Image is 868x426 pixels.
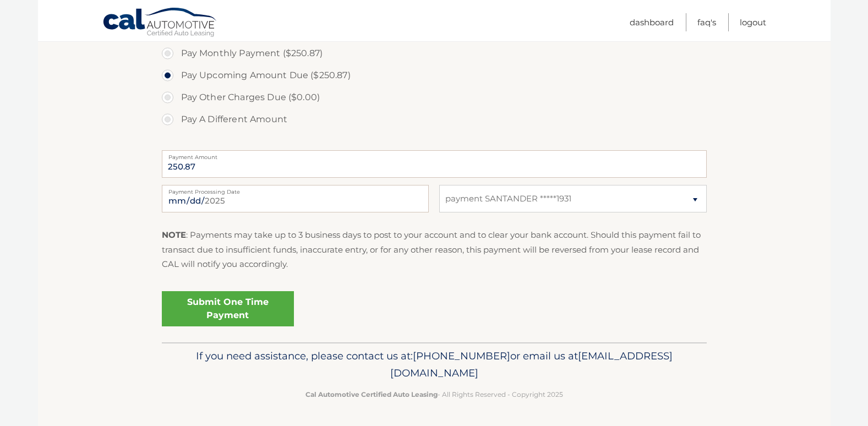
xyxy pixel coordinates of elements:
[162,108,707,130] label: Pay A Different Amount
[162,86,707,108] label: Pay Other Charges Due ($0.00)
[697,13,716,31] a: FAQ's
[162,291,294,326] a: Submit One Time Payment
[162,185,429,212] input: Payment Date
[162,228,707,271] p: : Payments may take up to 3 business days to post to your account and to clear your bank account....
[305,390,438,398] strong: Cal Automotive Certified Auto Leasing
[162,150,707,178] input: Payment Amount
[162,185,429,194] label: Payment Processing Date
[169,347,700,383] p: If you need assistance, please contact us at: or email us at
[413,349,510,362] span: [PHONE_NUMBER]
[162,150,707,159] label: Payment Amount
[162,230,186,240] strong: NOTE
[162,42,707,64] label: Pay Monthly Payment ($250.87)
[102,7,218,39] a: Cal Automotive
[740,13,766,31] a: Logout
[162,64,707,86] label: Pay Upcoming Amount Due ($250.87)
[630,13,674,31] a: Dashboard
[169,389,700,400] p: - All Rights Reserved - Copyright 2025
